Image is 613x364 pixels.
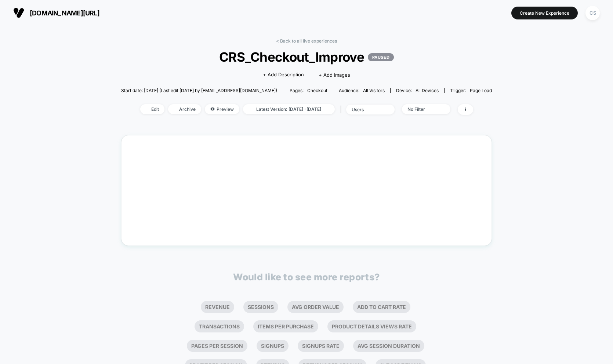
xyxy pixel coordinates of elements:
[140,104,164,114] span: Edit
[319,72,350,78] span: + Add Images
[583,6,602,21] button: CS
[195,320,244,332] li: Transactions
[352,107,381,112] div: users
[416,88,439,93] span: all devices
[585,6,600,20] div: CS
[327,320,416,332] li: Product Details Views Rate
[30,9,99,17] span: [DOMAIN_NAME][URL]
[140,49,474,65] span: CRS_Checkout_Improve
[257,340,289,352] li: Signups
[11,7,102,19] button: [DOMAIN_NAME][URL]
[201,301,234,313] li: Revenue
[363,88,385,93] span: All Visitors
[253,320,318,332] li: Items Per Purchase
[298,340,344,352] li: Signups Rate
[243,301,278,313] li: Sessions
[121,88,277,93] span: Start date: [DATE] (Last edit [DATE] by [EMAIL_ADDRESS][DOMAIN_NAME])
[307,88,327,93] span: checkout
[263,71,304,79] span: + Add Description
[233,272,380,283] p: Would like to see more reports?
[511,7,578,19] button: Create New Experience
[353,301,410,313] li: Add To Cart Rate
[353,340,424,352] li: Avg Session Duration
[338,104,346,115] span: |
[290,88,327,93] div: Pages:
[368,53,394,61] p: PAUSED
[390,88,444,93] span: Device:
[243,104,335,114] span: Latest Version: [DATE] - [DATE]
[450,88,492,93] div: Trigger:
[407,106,437,112] div: No Filter
[168,104,201,114] span: Archive
[13,7,24,18] img: Visually logo
[470,88,492,93] span: Page Load
[287,301,344,313] li: Avg Order Value
[339,88,385,93] div: Audience:
[187,340,247,352] li: Pages Per Session
[276,38,337,44] a: < Back to all live experiences
[205,104,239,114] span: Preview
